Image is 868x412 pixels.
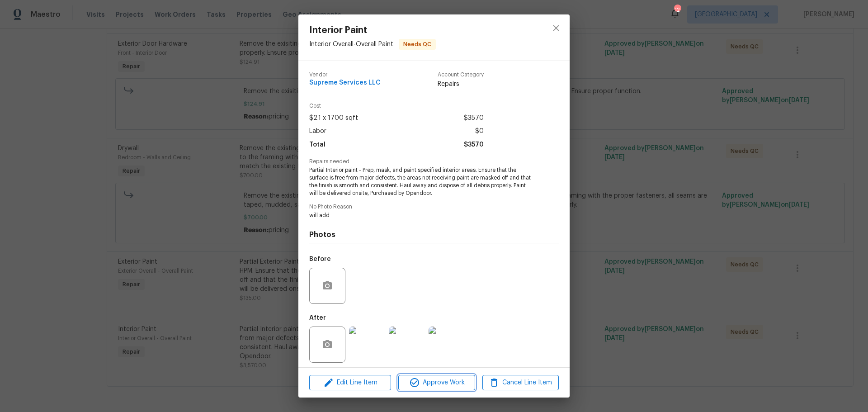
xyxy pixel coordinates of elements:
[309,315,326,321] h5: After
[309,41,393,47] span: Interior Overall - Overall Paint
[438,72,484,78] span: Account Category
[485,377,556,388] span: Cancel Line Item
[438,80,484,89] span: Repairs
[309,103,484,109] span: Cost
[309,138,325,152] span: Total
[312,377,388,388] span: Edit Line Item
[674,5,680,14] div: 12
[400,40,435,49] span: Needs QC
[309,212,534,219] span: will add
[401,377,472,388] span: Approve Work
[309,112,358,125] span: $2.1 x 1700 sqft
[482,375,559,391] button: Cancel Line Item
[309,256,331,262] h5: Before
[464,138,484,152] span: $3570
[309,72,381,78] span: Vendor
[545,17,567,39] button: close
[309,375,391,391] button: Edit Line Item
[475,125,484,138] span: $0
[398,375,475,391] button: Approve Work
[309,159,559,165] span: Repairs needed
[309,166,534,197] span: Partial Interior paint - Prep, mask, and paint specified interior areas. Ensure that the surface ...
[309,80,381,86] span: Supreme Services LLC
[309,125,326,138] span: Labor
[309,230,559,239] h4: Photos
[309,25,436,35] span: Interior Paint
[464,112,484,125] span: $3570
[309,204,559,210] span: No Photo Reason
